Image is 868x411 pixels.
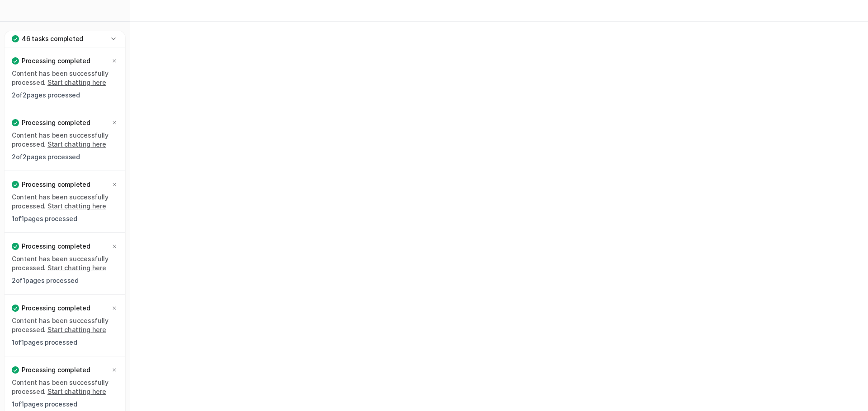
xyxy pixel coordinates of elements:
a: Start chatting here [47,202,106,210]
p: Processing completed [22,365,90,374]
p: 2 of 2 pages processed [12,91,118,100]
a: Start chatting here [47,264,106,272]
p: 1 of 1 pages processed [12,338,118,347]
p: Processing completed [22,180,90,189]
p: Content has been successfully processed. [12,254,118,272]
p: Content has been successfully processed. [12,193,118,211]
a: Start chatting here [47,326,106,333]
p: 2 of 1 pages processed [12,276,118,285]
a: Start chatting here [47,388,106,395]
a: Start chatting here [47,140,106,148]
p: Processing completed [22,242,90,251]
p: Content has been successfully processed. [12,378,118,396]
p: 1 of 1 pages processed [12,400,118,409]
p: 1 of 1 pages processed [12,214,118,223]
p: Processing completed [22,304,90,313]
p: 2 of 2 pages processed [12,152,118,162]
p: Content has been successfully processed. [12,69,118,87]
p: 46 tasks completed [22,34,83,43]
a: Chat [4,27,126,40]
p: Content has been successfully processed. [12,316,118,334]
p: Processing completed [22,56,90,65]
a: Start chatting here [47,79,106,86]
p: Processing completed [22,118,90,127]
p: Content has been successfully processed. [12,131,118,149]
